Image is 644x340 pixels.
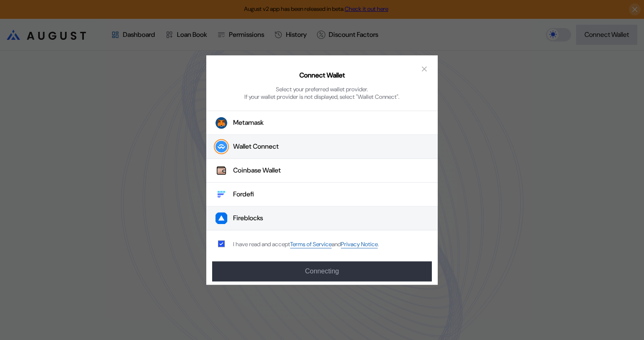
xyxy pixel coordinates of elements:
[233,118,264,127] div: Metamask
[206,111,438,135] button: Metamask
[212,261,432,281] button: Connecting
[216,188,227,200] img: Fordefi
[233,240,379,248] div: I have read and accept .
[233,142,279,151] div: Wallet Connect
[299,71,345,80] h2: Connect Wallet
[216,165,227,176] img: Coinbase Wallet
[418,62,431,75] button: close modal
[341,240,378,248] a: Privacy Notice
[206,135,438,159] button: Wallet Connect
[276,85,368,93] div: Select your preferred wallet provider.
[290,240,332,248] a: Terms of Service
[206,183,438,206] button: FordefiFordefi
[233,214,263,223] div: Fireblocks
[216,212,227,224] img: Fireblocks
[244,93,400,100] div: If your wallet provider is not displayed, select "Wallet Connect".
[233,190,254,199] div: Fordefi
[206,206,438,230] button: FireblocksFireblocks
[206,159,438,183] button: Coinbase WalletCoinbase Wallet
[233,166,281,175] div: Coinbase Wallet
[332,241,341,248] span: and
